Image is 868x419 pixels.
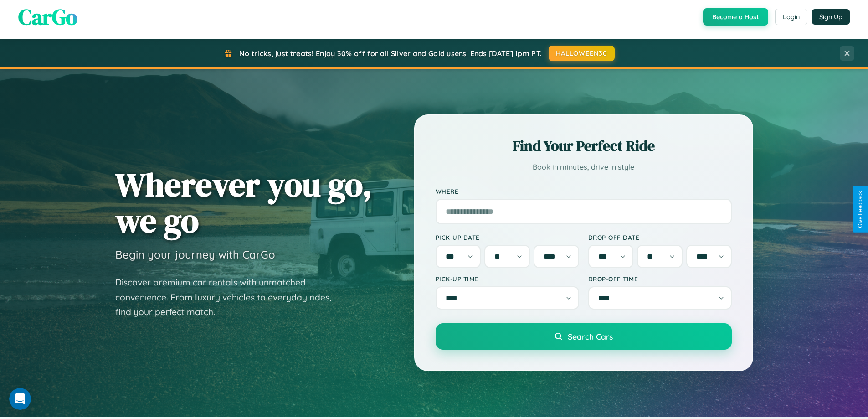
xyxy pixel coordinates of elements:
button: HALLOWEEN30 [549,46,615,61]
label: Pick-up Date [436,233,579,241]
span: Search Cars [568,331,613,341]
h1: Wherever you go, we go [115,166,372,238]
h3: Begin your journey with CarGo [115,248,275,261]
h2: Find Your Perfect Ride [436,136,732,156]
label: Drop-off Date [588,233,732,241]
label: Pick-up Time [436,275,579,283]
button: Sign Up [812,9,850,25]
button: Become a Host [703,8,768,26]
button: Search Cars [436,323,732,350]
p: Discover premium car rentals with unmatched convenience. From luxury vehicles to everyday rides, ... [115,275,343,320]
label: Drop-off Time [588,275,732,283]
div: Give Feedback [857,191,863,228]
iframe: Intercom live chat [9,388,31,410]
span: CarGo [18,2,77,32]
button: Login [775,9,807,25]
p: Book in minutes, drive in style [436,160,732,174]
span: No tricks, just treats! Enjoy 30% off for all Silver and Gold users! Ends [DATE] 1pm PT. [239,49,542,58]
label: Where [436,187,732,195]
